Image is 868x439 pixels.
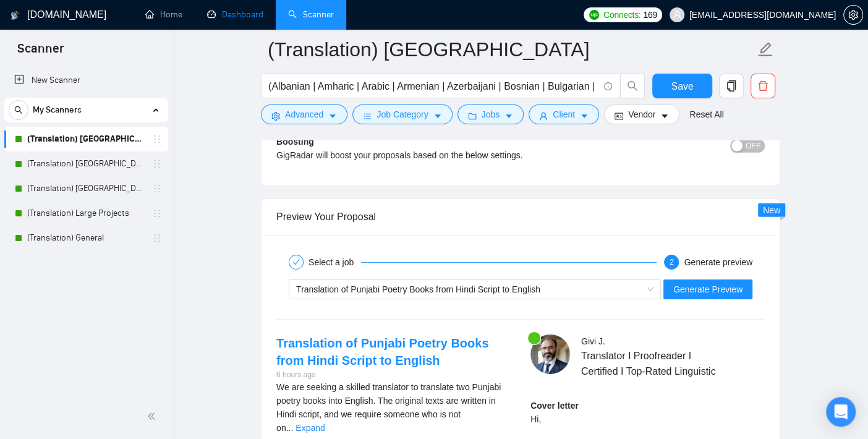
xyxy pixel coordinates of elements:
span: edit [757,41,773,58]
a: homeHome [145,9,182,20]
span: user [673,11,681,19]
a: Expand [296,423,325,433]
span: Client [553,108,575,121]
button: search [620,74,645,98]
div: Generate preview [684,255,752,270]
span: Advanced [285,108,323,121]
span: search [9,106,28,114]
input: Scanner name... [268,34,755,65]
span: Givi J . [581,336,605,346]
span: delete [751,80,775,92]
span: We are seeking a skilled translator to translate two Punjabi poetry books into English. The origi... [276,382,501,433]
li: My Scanners [4,98,168,250]
img: logo [11,6,19,25]
a: (Translation) Large Projects [27,201,145,226]
b: Boosting [276,137,314,147]
span: bars [363,111,372,121]
div: Select a job [308,255,361,270]
span: Jobs [482,108,500,121]
a: dashboardDashboard [207,9,263,20]
a: Translation of Punjabi Poetry Books from Hindi Script to English [276,336,488,367]
button: search [9,100,28,120]
div: We are seeking a skilled translator to translate two Punjabi poetry books into English. The origi... [276,380,511,435]
span: Vendor [628,108,655,121]
span: OFF [746,139,760,153]
span: My Scanners [33,98,82,122]
span: Connects: [603,8,640,22]
a: (Translation) [GEOGRAPHIC_DATA] [27,151,145,176]
span: caret-down [580,111,589,121]
span: holder [152,159,162,169]
div: GigRadar will boost your proposals based on the below settings. [276,148,643,162]
a: (Translation) [GEOGRAPHIC_DATA] [27,176,145,201]
img: upwork-logo.png [589,10,599,20]
button: userClientcaret-down [529,104,599,124]
span: Translation of Punjabi Poetry Books from Hindi Script to English [296,284,540,294]
a: (Translation) [GEOGRAPHIC_DATA] [27,127,145,151]
span: info-circle [604,82,612,90]
span: New [763,205,780,215]
input: Search Freelance Jobs... [268,79,598,94]
span: search [621,80,644,92]
button: settingAdvancedcaret-down [261,104,347,124]
span: caret-down [504,111,513,121]
span: 2 [670,258,674,266]
span: holder [152,233,162,243]
span: user [539,111,548,121]
span: Translator I Proofreader I Certified I Top-Rated Linguistic [581,348,728,379]
span: idcard [615,111,623,121]
button: barsJob Categorycaret-down [352,104,452,124]
span: check [292,258,300,266]
span: setting [844,10,862,20]
span: setting [271,111,280,121]
span: copy [720,80,743,92]
a: searchScanner [288,9,334,20]
div: Open Intercom Messenger [826,397,856,427]
span: Save [671,79,693,94]
span: Generate Preview [673,283,742,296]
a: (Translation) General [27,226,145,250]
span: holder [152,184,162,194]
div: Preview Your Proposal [276,199,765,234]
a: Reset All [689,108,723,121]
button: setting [843,5,863,25]
img: c1MnlZiiyiQb2tpEAeAz2i6vmMdAUKNpzgsfom6rexc319BjUqG6BNCiGK2NsCkp_T [530,335,570,374]
button: idcardVendorcaret-down [604,104,679,124]
strong: Cover letter [530,401,579,411]
a: setting [843,10,863,20]
span: caret-down [433,111,442,121]
span: caret-down [328,111,337,121]
span: holder [152,134,162,144]
span: folder [468,111,477,121]
li: New Scanner [4,68,168,93]
span: holder [152,208,162,218]
span: ... [286,423,294,433]
span: double-left [147,410,160,422]
button: delete [751,74,775,98]
button: Generate Preview [663,279,752,299]
button: folderJobscaret-down [457,104,524,124]
span: caret-down [660,111,669,121]
span: 169 [643,8,657,22]
span: Job Category [377,108,428,121]
div: 6 hours ago [276,369,511,381]
a: New Scanner [14,68,158,93]
button: copy [719,74,744,98]
span: Scanner [7,40,74,66]
button: Save [652,74,712,98]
